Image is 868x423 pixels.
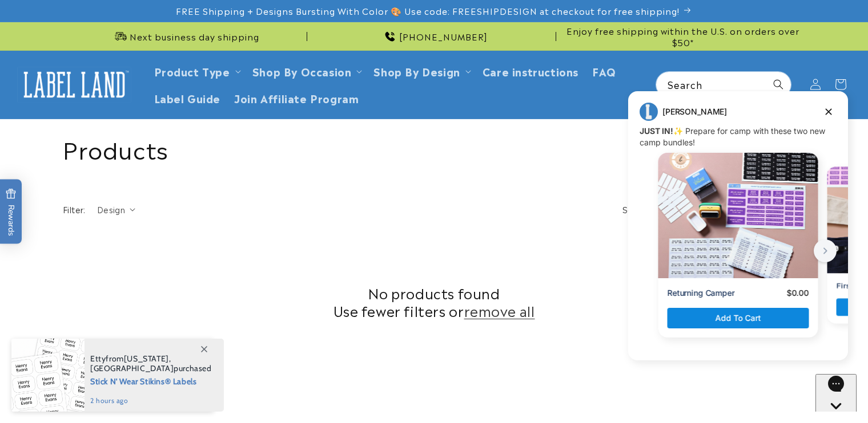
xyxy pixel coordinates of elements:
span: Design [97,204,125,215]
span: FREE Shipping + Designs Bursting With Color 🎨 Use code: FREESHIPDESIGN at checkout for free shipp... [176,5,680,17]
iframe: Gorgias live chat campaigns [620,90,857,377]
span: Etty [90,353,106,364]
span: Enjoy free shipping within the U.S. on orders over $50* [561,25,805,47]
a: remove all [464,302,535,319]
a: Label Land [13,63,136,107]
span: 2 hours ago [90,396,212,406]
summary: Shop By Design [367,58,475,84]
a: Join Affiliate Program [227,84,365,111]
div: Announcement [63,22,307,50]
h1: Products [63,133,805,163]
span: Next business day shipping [130,31,259,42]
span: FAQ [592,64,616,78]
button: next button [194,150,217,173]
summary: Product Type [147,58,246,84]
span: [PHONE_NUMBER] [399,31,488,42]
span: from , purchased [90,354,212,373]
summary: Design (0 selected) [97,204,135,215]
a: Label Guide [147,84,228,111]
iframe: Gorgias live chat messenger [815,374,857,412]
summary: Shop By Occasion [246,58,367,84]
span: Join Affiliate Program [234,91,359,104]
span: [US_STATE] [124,353,169,364]
p: First Time Camper [217,192,286,201]
span: [GEOGRAPHIC_DATA] [90,363,174,373]
a: Shop By Design [373,63,460,79]
h2: Filter: [63,204,86,215]
span: Label Guide [154,91,221,104]
div: Announcement [312,22,556,50]
div: Announcement [561,22,805,50]
span: Shop By Occasion [252,64,352,78]
a: FAQ [585,58,623,84]
span: Care instructions [483,64,578,78]
a: Care instructions [476,58,585,84]
span: Rewards [6,189,17,236]
h2: No products found Use fewer filters or [63,284,805,319]
button: Search [766,72,791,97]
a: Product Type [154,63,230,79]
img: Label Land [17,67,131,102]
span: Stick N' Wear Stikins® Labels [90,373,212,388]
